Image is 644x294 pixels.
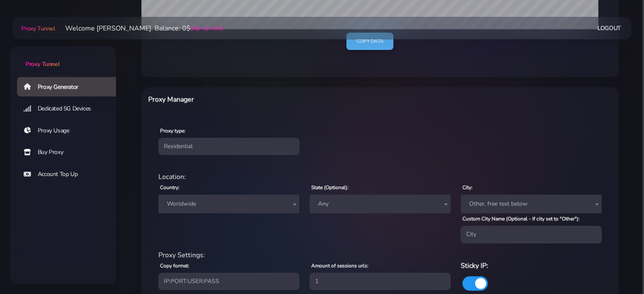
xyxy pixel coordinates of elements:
label: Proxy type: [160,127,185,135]
label: City: [462,184,473,191]
span: Proxy Tunnel [25,60,59,68]
a: Buy Proxy [17,143,123,162]
h6: Sticky IP: [461,260,602,271]
h6: Proxy Manager [148,94,415,105]
span: Other, free text below [461,195,602,213]
a: Dedicated 5G Devices [17,99,123,118]
span: Any [310,195,451,213]
label: State (Optional): [311,184,348,191]
span: Any [315,198,445,210]
a: Account Top Up [17,165,123,184]
div: Proxy Settings: [153,250,607,260]
a: Copy data [346,33,393,50]
a: Proxy Generator [17,77,123,96]
label: Amount of sessions urls: [311,262,368,269]
a: Proxy Tunnel [10,46,116,69]
span: Proxy Tunnel [21,25,55,33]
span: Other, free text below [466,198,597,210]
input: City [461,226,602,243]
iframe: Webchat Widget [519,156,633,283]
label: Custom City Name (Optional - If city set to "Other"): [462,215,580,223]
span: Worldwide [163,198,294,210]
div: Location: [153,172,607,182]
span: Worldwide [158,195,299,213]
label: Country: [160,184,180,191]
a: (top-up here) [191,24,223,33]
li: Welcome [PERSON_NAME]. Balance: 0$ [55,23,223,33]
label: Copy format: [160,262,189,269]
a: Proxy Usage [17,121,123,140]
a: Proxy Tunnel [19,22,55,35]
a: Logout [597,20,621,36]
